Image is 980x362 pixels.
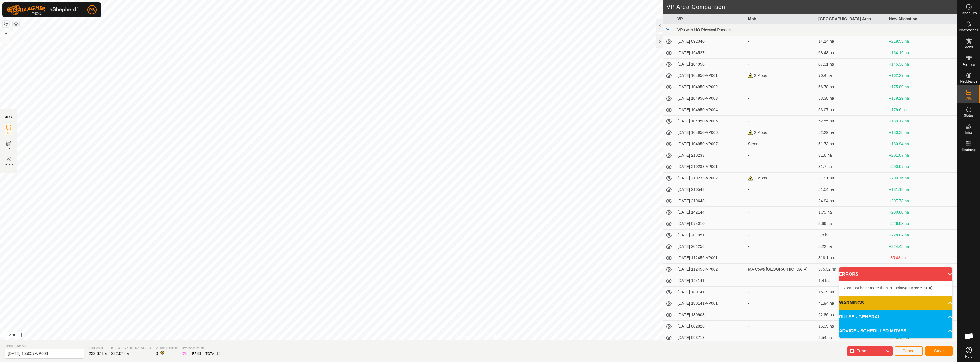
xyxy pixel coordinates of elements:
td: [DATE] 093713 [675,332,746,343]
span: WARNINGS [839,300,864,306]
td: +224.45 ha [887,241,957,252]
th: [GEOGRAPHIC_DATA] Area [816,14,887,24]
td: 15.39 ha [816,321,887,332]
td: [DATE] 074010 [675,218,746,230]
td: +218.53 ha [887,36,957,47]
td: -85.43 ha [887,252,957,264]
td: 1.79 ha [816,207,887,218]
td: [DATE] 194527 [675,47,746,59]
td: [DATE] 104950-VP006 [675,127,746,138]
span: VPs [965,97,972,100]
span: Mobs [965,46,973,49]
td: [DATE] 180141-VP001 [675,298,746,309]
td: [DATE] 210233 [675,150,746,161]
td: +162.27 ha [887,70,957,81]
span: Watering Points [156,345,177,350]
td: [DATE] 201256 [675,241,746,252]
span: 0 [156,351,158,356]
div: MA Cows [GEOGRAPHIC_DATA] [748,266,814,272]
td: 22.86 ha [816,309,887,321]
td: [DATE] 104950-VP004 [675,104,746,116]
span: RB [89,7,95,13]
span: IZ [7,131,10,135]
a: Privacy Policy [456,333,477,338]
td: 15.29 ha [816,287,887,298]
td: 31.91 ha [816,173,887,184]
td: 1.4 ha [816,275,887,287]
span: ERRORS [839,271,858,278]
td: +200.76 ha [887,173,957,184]
div: TOTAL [205,351,220,357]
img: VP [5,156,12,162]
td: 52.55 ha [816,116,887,127]
th: VP [675,14,746,24]
td: 87.31 ha [816,59,887,70]
div: - [748,187,814,193]
td: [DATE] 104950-VP005 [675,116,746,127]
td: [DATE] 144141 [675,275,746,287]
td: 53.38 ha [816,93,887,104]
button: Reset Map [3,21,9,27]
td: [DATE] 180908 [675,309,746,321]
span: Heatmap [962,148,976,152]
div: - [748,255,814,261]
span: Available Points [182,346,221,351]
div: Open chat [960,328,977,345]
td: [DATE] 112456-VP002 [675,264,746,275]
td: 375.32 ha [816,264,887,275]
div: - [748,278,814,284]
div: - [748,61,814,67]
div: - [748,244,814,249]
p-accordion-header: WARNINGS [839,296,952,310]
td: +179.29 ha [887,93,957,104]
button: + [3,30,9,37]
td: 5.69 ha [816,218,887,230]
td: 51.73 ha [816,138,887,150]
td: [DATE] 180141 [675,287,746,298]
div: - [748,118,814,124]
span: Delete [4,162,14,167]
td: 41.94 ha [816,298,887,309]
td: +201.07 ha [887,150,957,161]
td: 52.29 ha [816,127,887,138]
td: 68.48 ha [816,47,887,59]
td: +180.12 ha [887,116,957,127]
span: RULES - GENERAL [839,314,881,320]
span: Neckbands [960,80,977,83]
span: ADVICE - SCHEDULED MOVES [839,328,906,334]
div: - [748,209,814,215]
div: - [748,312,814,318]
div: - [748,38,814,44]
th: New Allocation [887,14,957,24]
td: +181.13 ha [887,184,957,195]
td: [DATE] 092340 [675,36,746,47]
span: Status [964,114,973,117]
td: 70.4 ha [816,70,887,81]
td: [DATE] 201051 [675,230,746,241]
h2: VP Area Comparison [667,3,957,10]
div: 2 Mobs [748,130,814,136]
td: [DATE] 112456-VP001 [675,252,746,264]
td: +230.88 ha [887,207,957,218]
th: Mob [746,14,816,24]
div: 2 Mobs [748,175,814,181]
div: - [748,84,814,90]
span: 232.67 ha [111,351,129,356]
td: +179.6 ha [887,104,957,116]
span: 232.67 ha [89,351,107,356]
span: Save [934,349,944,353]
td: +180.94 ha [887,138,957,150]
span: [GEOGRAPHIC_DATA] Area [111,345,151,350]
td: [DATE] 104950-VP007 [675,138,746,150]
td: +164.19 ha [887,47,957,59]
td: [DATE] 082820 [675,321,746,332]
td: +175.89 ha [887,81,957,93]
td: [DATE] 210648 [675,195,746,207]
td: -142.65 ha [887,264,957,275]
span: Infra [965,131,972,134]
span: Cancel [902,349,916,353]
td: [DATE] 210233-VP002 [675,173,746,184]
button: Cancel [895,346,923,356]
div: - [748,335,814,341]
img: Gallagher Logo [7,5,78,15]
